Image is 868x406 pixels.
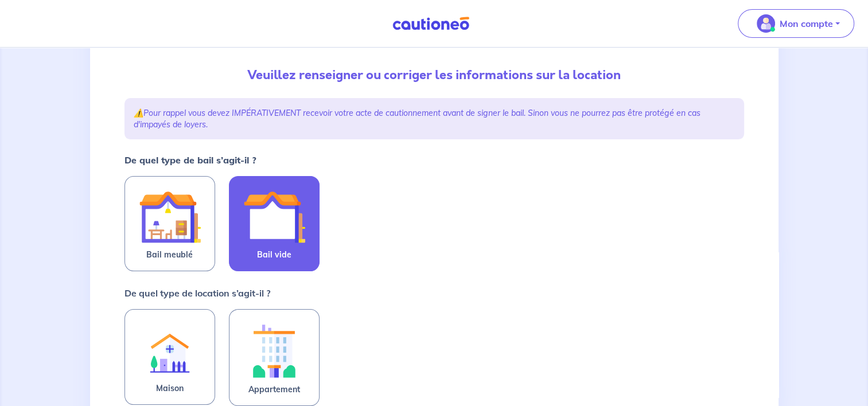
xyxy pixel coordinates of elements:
span: Appartement [248,382,300,396]
span: Bail meublé [146,248,193,261]
p: Veuillez renseigner ou corriger les informations sur la location [124,66,744,84]
img: illu_furnished_lease.svg [139,186,201,248]
p: ⚠️ [134,107,735,130]
img: illu_apartment.svg [243,319,305,382]
img: illu_rent.svg [139,319,201,381]
img: illu_empty_lease.svg [243,186,305,248]
p: De quel type de location s’agit-il ? [124,286,270,300]
span: Bail vide [257,248,291,261]
img: illu_account_valid_menu.svg [757,14,775,33]
p: Mon compte [780,17,833,30]
strong: De quel type de bail s’agit-il ? [124,154,256,166]
span: Maison [156,381,184,395]
img: Cautioneo [388,17,474,31]
button: illu_account_valid_menu.svgMon compte [738,9,854,38]
em: Pour rappel vous devez IMPÉRATIVEMENT recevoir votre acte de cautionnement avant de signer le bai... [134,108,700,130]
